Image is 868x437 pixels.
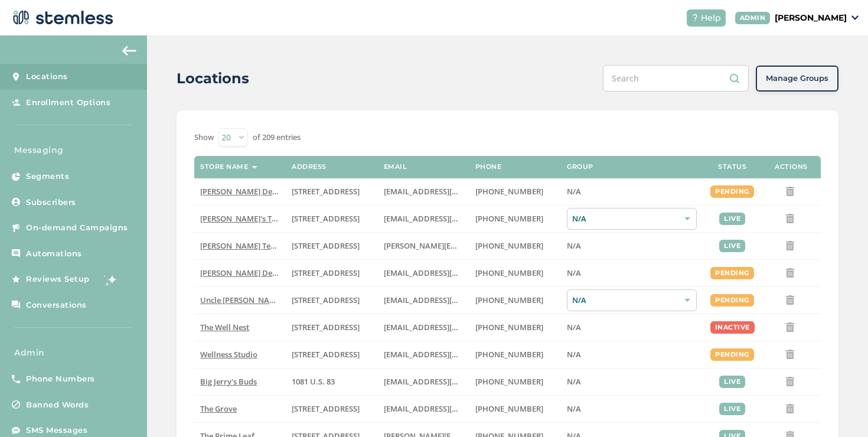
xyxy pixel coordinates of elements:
[475,213,543,224] span: [PHONE_NUMBER]
[292,404,371,414] label: 8155 Center Street
[9,6,113,30] img: logo-dark-0685b13c.svg
[475,214,555,224] label: (503) 804-9208
[567,268,697,278] label: N/A
[719,376,745,388] div: live
[26,373,95,385] span: Phone Numbers
[475,240,543,251] span: [PHONE_NUMBER]
[567,208,697,230] div: N/A
[200,349,257,360] span: Wellness Studio
[384,377,464,387] label: info@bigjerrysbuds.com
[200,350,280,360] label: Wellness Studio
[384,241,464,251] label: swapnil@stemless.co
[475,376,543,387] span: [PHONE_NUMBER]
[26,425,87,436] span: SMS Messages
[384,322,513,332] span: [EMAIL_ADDRESS][DOMAIN_NAME]
[475,350,555,360] label: (269) 929-8463
[122,46,136,56] img: icon-arrow-back-accent-c549486e.svg
[200,268,280,278] label: Hazel Delivery 4
[200,186,293,197] span: [PERSON_NAME] Delivery
[475,403,543,414] span: [PHONE_NUMBER]
[26,248,82,260] span: Automations
[762,156,821,178] th: Actions
[567,163,593,171] label: Group
[775,12,847,24] p: [PERSON_NAME]
[26,222,128,234] span: On-demand Campaigns
[475,186,543,197] span: [PHONE_NUMBER]
[292,377,371,387] label: 1081 U.S. 83
[475,268,543,278] span: [PHONE_NUMBER]
[292,268,360,278] span: [STREET_ADDRESS]
[475,241,555,251] label: (503) 332-4545
[475,322,555,332] label: (269) 929-8463
[200,295,280,305] label: Uncle Herb’s King Circle
[384,322,464,332] label: vmrobins@gmail.com
[384,295,513,305] span: [EMAIL_ADDRESS][DOMAIN_NAME]
[475,377,555,387] label: (580) 539-1118
[710,348,754,361] div: pending
[292,187,371,197] label: 17523 Ventura Boulevard
[735,12,771,24] div: ADMIN
[177,68,249,89] h2: Locations
[194,132,214,144] label: Show
[384,186,513,197] span: [EMAIL_ADDRESS][DOMAIN_NAME]
[809,380,868,437] iframe: Chat Widget
[200,403,237,414] span: The Grove
[475,187,555,197] label: (818) 561-0790
[384,295,464,305] label: christian@uncleherbsak.com
[567,377,697,387] label: N/A
[766,73,828,84] span: Manage Groups
[567,350,697,360] label: N/A
[719,213,745,225] div: live
[292,241,371,251] label: 5241 Center Boulevard
[384,163,407,171] label: Email
[292,214,371,224] label: 123 East Main Street
[384,350,464,360] label: vmrobins@gmail.com
[200,187,280,197] label: Hazel Delivery
[718,163,746,171] label: Status
[292,350,371,360] label: 123 Main Street
[384,268,513,278] span: [EMAIL_ADDRESS][DOMAIN_NAME]
[292,322,360,332] span: [STREET_ADDRESS]
[475,163,502,171] label: Phone
[252,166,257,169] img: icon-sort-1e1d7615.svg
[710,321,755,334] div: inactive
[701,12,721,24] span: Help
[384,376,513,387] span: [EMAIL_ADDRESS][DOMAIN_NAME]
[384,268,464,278] label: arman91488@gmail.com
[292,322,371,332] label: 1005 4th Avenue
[756,66,838,92] button: Manage Groups
[719,240,745,252] div: live
[710,267,754,279] div: pending
[26,273,90,285] span: Reviews Setup
[200,240,298,251] span: [PERSON_NAME] Test store
[292,295,371,305] label: 209 King Circle
[200,214,280,224] label: Brian's Test Store
[292,403,360,414] span: [STREET_ADDRESS]
[603,65,749,92] input: Search
[26,299,87,311] span: Conversations
[292,349,360,360] span: [STREET_ADDRESS]
[384,240,573,251] span: [PERSON_NAME][EMAIL_ADDRESS][DOMAIN_NAME]
[99,268,122,291] img: glitter-stars-b7820f95.gif
[26,399,89,411] span: Banned Words
[200,376,257,387] span: Big Jerry's Buds
[292,186,360,197] span: [STREET_ADDRESS]
[567,241,697,251] label: N/A
[200,322,280,332] label: The Well Nest
[384,404,464,414] label: dexter@thegroveca.com
[384,349,513,360] span: [EMAIL_ADDRESS][DOMAIN_NAME]
[719,403,745,415] div: live
[475,295,543,305] span: [PHONE_NUMBER]
[200,295,328,305] span: Uncle [PERSON_NAME]’s King Circle
[475,404,555,414] label: (619) 600-1269
[475,322,543,332] span: [PHONE_NUMBER]
[253,132,301,144] label: of 209 entries
[710,294,754,306] div: pending
[292,268,371,278] label: 17523 Ventura Boulevard
[26,197,76,208] span: Subscribers
[200,404,280,414] label: The Grove
[292,213,360,224] span: [STREET_ADDRESS]
[200,268,299,278] span: [PERSON_NAME] Delivery 4
[567,289,697,311] div: N/A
